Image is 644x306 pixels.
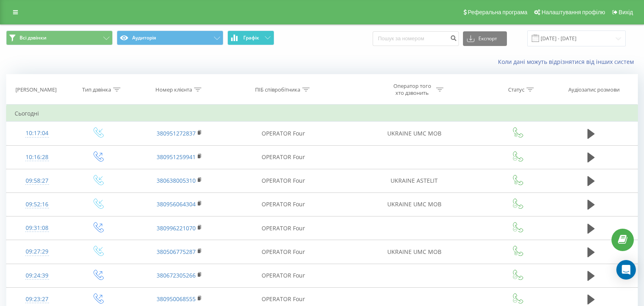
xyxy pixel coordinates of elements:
[229,240,337,264] td: OPERATOR Four
[7,105,638,122] td: Сьогодні
[15,125,60,141] div: 10:17:04
[243,35,259,41] span: Графік
[15,220,60,236] div: 09:31:08
[15,197,60,212] div: 09:52:16
[541,9,605,15] span: Налаштування профілю
[373,31,459,46] input: Пошук за номером
[337,169,491,192] td: UKRAINE ASTELIT
[157,224,196,232] a: 380996221070
[337,192,491,216] td: UKRAINE UMC MOB
[20,35,46,41] span: Всі дзвінки
[15,244,60,260] div: 09:27:29
[15,86,57,93] div: [PERSON_NAME]
[229,264,337,287] td: OPERATOR Four
[463,31,507,46] button: Експорт
[337,122,491,145] td: UKRAINE UMC MOB
[568,86,620,93] div: Аудіозапис розмови
[391,83,434,96] div: Оператор того хто дзвонить
[157,271,196,279] a: 380672305266
[227,31,274,45] button: Графік
[155,86,192,93] div: Номер клієнта
[6,31,113,45] button: Всі дзвінки
[157,153,196,161] a: 380951259941
[157,295,196,303] a: 380950068555
[117,31,223,45] button: Аудиторія
[229,122,337,145] td: OPERATOR Four
[157,248,196,256] a: 380506775287
[337,240,491,264] td: UKRAINE UMC MOB
[255,86,300,93] div: ПІБ співробітника
[498,58,638,66] a: Коли дані можуть відрізнятися вiд інших систем
[157,177,196,184] a: 380638005310
[619,9,633,15] span: Вихід
[508,86,524,93] div: Статус
[15,173,60,189] div: 09:58:27
[157,129,196,137] a: 380951272837
[229,169,337,192] td: OPERATOR Four
[82,86,111,93] div: Тип дзвінка
[157,200,196,208] a: 380956064304
[468,9,528,15] span: Реферальна програма
[616,260,636,280] div: Open Intercom Messenger
[229,192,337,216] td: OPERATOR Four
[15,149,60,165] div: 10:16:28
[15,268,60,284] div: 09:24:39
[229,216,337,240] td: OPERATOR Four
[229,145,337,169] td: OPERATOR Four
